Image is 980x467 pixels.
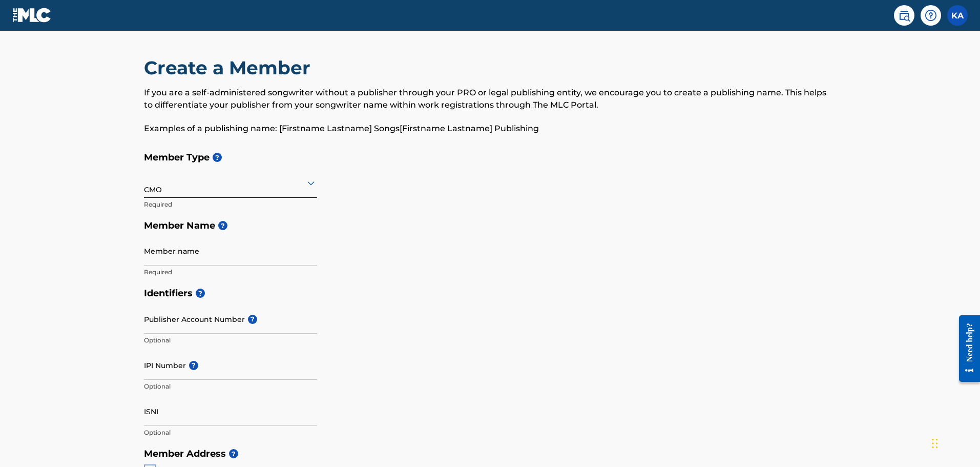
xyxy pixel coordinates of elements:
[144,282,837,304] h5: Identifiers
[951,307,980,390] iframe: Resource Center
[921,5,941,26] div: Help
[144,268,317,277] p: Required
[144,200,317,209] p: Required
[144,147,837,169] h5: Member Type
[932,428,938,459] div: Drag
[213,153,222,162] span: ?
[144,87,837,111] p: If you are a self-administered songwriter without a publisher through your PRO or legal publishin...
[898,9,910,22] img: search
[144,382,317,391] p: Optional
[929,418,980,467] iframe: Chat Widget
[12,8,52,23] img: MLC Logo
[196,289,205,298] span: ?
[144,170,317,195] div: CMO
[144,336,317,345] p: Optional
[229,449,238,458] span: ?
[144,123,837,135] p: Examples of a publishing name: [Firstname Lastname] Songs[Firstname Lastname] Publishing
[925,9,937,22] img: help
[248,315,257,324] span: ?
[144,56,316,79] h2: Create a Member
[144,215,837,237] h5: Member Name
[947,5,968,26] div: User Menu
[218,221,227,230] span: ?
[189,361,198,370] span: ?
[144,443,837,465] h5: Member Address
[894,5,914,26] a: Public Search
[144,428,317,437] p: Optional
